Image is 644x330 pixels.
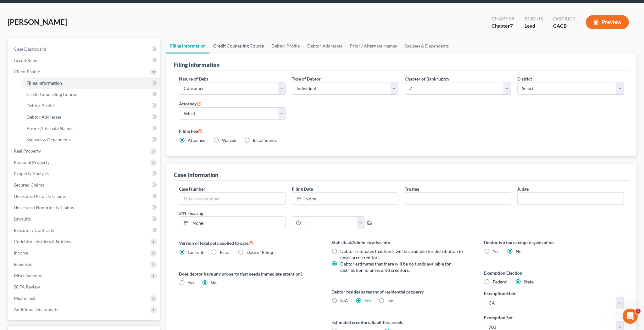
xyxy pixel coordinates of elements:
a: Debtor Profile [268,38,303,53]
span: [PERSON_NAME] [8,17,67,26]
span: Real Property [14,148,41,154]
span: Attached [188,137,206,143]
span: Filing Information [26,80,62,86]
label: 341 Hearing [176,210,402,216]
label: Does debtor have any property that needs immediate attention? [179,271,319,277]
input: -- [405,193,511,204]
a: Prior / Alternate Names [21,123,160,134]
a: SOFA Review [9,281,160,293]
span: Debtor estimates that there will be no funds available for distribution to unsecured creditors. [340,261,451,273]
span: No [387,298,393,303]
a: Debtor Addresses [303,38,346,53]
div: Filing Information [174,61,219,69]
span: Credit Report [14,58,41,63]
label: Filing Date [292,186,313,192]
a: Credit Counseling Course [21,89,160,100]
div: Chapter [491,15,514,22]
span: Additional Documents [14,307,58,312]
span: Expenses [14,261,32,267]
span: Waived [222,137,236,143]
a: Prior / Alternate Names [346,38,401,53]
a: Unsecured Priority Claims [9,191,160,202]
iframe: Intercom live chat [623,309,638,324]
input: -- : -- [301,217,357,229]
span: 1 [636,309,641,314]
a: None [179,217,285,229]
span: N/A [340,298,348,303]
label: Case Number [179,186,205,192]
label: Exemption State [484,290,516,297]
span: Prior / Alternate Names [26,126,73,131]
span: Prior [220,249,230,255]
button: Preview [586,15,629,29]
a: Spouses & Dependents [21,134,160,145]
a: Yes [364,298,371,303]
span: No [516,249,522,254]
span: Income [14,250,28,255]
label: Filing Fee [179,127,624,135]
span: Personal Property [14,159,50,165]
span: Client Profile [14,69,40,74]
span: Debtor estimates that funds will be available for distribution to unsecured creditors. [340,249,463,260]
span: Executory Contracts [14,227,54,233]
span: 7 [510,23,513,29]
div: District [553,15,576,22]
span: Federal [493,279,508,284]
a: Unsecured Nonpriority Claims [9,202,160,213]
label: Judge [517,186,529,192]
a: Filing Information [166,38,209,53]
label: Version of legal data applied to case [179,239,319,247]
span: Means Test [14,295,36,301]
a: Debtor Profile [21,100,160,111]
label: Debtor is a tax exempt organization [484,239,624,246]
label: Trustee [405,186,419,192]
a: None [292,193,398,204]
a: Filing Information [21,77,160,89]
label: Chapter of Bankruptcy [405,76,449,82]
label: Nature of Debt [179,76,208,82]
div: Case Information [174,171,218,179]
span: Yes [493,249,499,254]
span: Current [188,249,203,255]
a: Executory Contracts [9,225,160,236]
a: Property Analysis [9,168,160,179]
label: Debtor resides as tenant of residential property [331,288,471,295]
a: Spouses & Dependents [401,38,452,53]
span: Debtor Addresses [26,114,62,120]
label: Exemption Election [484,270,624,276]
a: Credit Report [9,55,160,66]
div: CACB [553,22,576,30]
input: Enter case number... [179,193,285,204]
span: Spouses & Dependents [26,137,71,142]
span: Unsecured Nonpriority Claims [14,205,74,210]
span: Yes [188,280,194,285]
label: Type of Debtor [292,76,321,82]
div: Chapter [491,22,514,30]
span: Secured Claims [14,182,44,187]
label: Statistical/Administrative Info [331,239,471,246]
span: Date of Filing [247,249,273,255]
span: No [211,280,217,285]
label: Attorney [179,100,202,107]
span: State [524,279,534,284]
label: District [517,76,532,82]
span: Credit Counseling Course [26,92,77,97]
a: Secured Claims [9,179,160,191]
a: Debtor Addresses [21,111,160,123]
span: Debtor Profile [26,103,55,108]
a: Case Dashboard [9,43,160,55]
div: Lead [525,22,543,30]
div: Status [525,15,543,22]
span: Codebtors Insiders & Notices [14,239,71,244]
input: -- [518,193,624,204]
label: Estimated creditors, liabilities, assets [331,319,471,326]
span: Miscellaneous [14,273,42,278]
label: Exemption Set [484,314,513,321]
span: SOFA Review [14,284,40,289]
span: Case Dashboard [14,46,46,52]
span: Unsecured Priority Claims [14,193,66,199]
span: Lawsuits [14,216,31,221]
span: Property Analysis [14,171,49,176]
a: Credit Counseling Course [209,38,268,53]
a: Lawsuits [9,213,160,225]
